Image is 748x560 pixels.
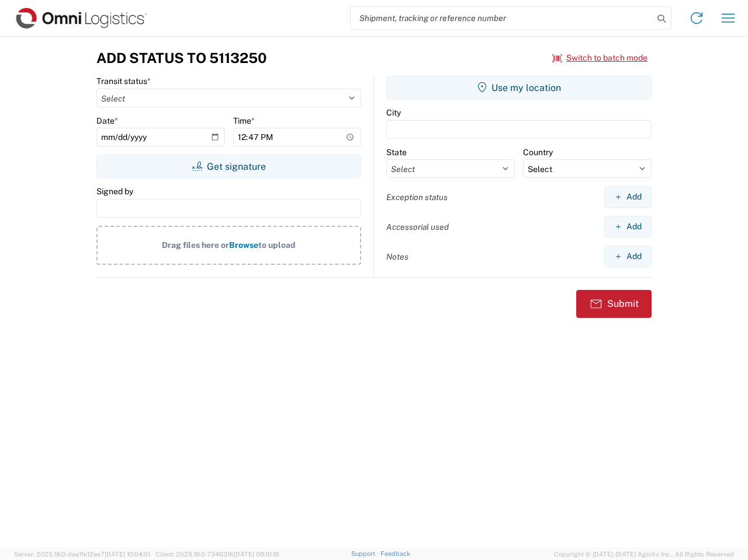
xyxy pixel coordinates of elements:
[386,222,449,232] label: Accessorial used
[155,551,279,558] span: Client: 2025.18.0-7346316
[386,192,448,202] label: Exception status
[604,186,652,208] button: Add
[233,116,255,126] label: Time
[162,240,229,250] span: Drag files here or
[96,186,133,197] label: Signed by
[234,551,279,558] span: [DATE] 08:10:16
[604,216,652,237] button: Add
[386,147,407,157] label: State
[229,240,258,250] span: Browse
[554,549,734,559] span: Copyright © [DATE]-[DATE] Agistix Inc., All Rights Reserved
[351,550,380,557] a: Support
[552,48,647,68] button: Switch to batch mode
[96,155,361,178] button: Get signature
[386,251,408,262] label: Notes
[14,551,150,558] span: Server: 2025.18.0-daa1fe12ee7
[105,551,150,558] span: [DATE] 10:04:51
[604,246,652,267] button: Add
[380,550,410,557] a: Feedback
[258,240,296,250] span: to upload
[96,50,266,66] h3: Add Status to 5113250
[351,7,653,29] input: Shipment, tracking or reference number
[386,76,652,99] button: Use my location
[96,116,118,126] label: Date
[96,76,151,86] label: Transit status
[576,290,652,318] button: Submit
[386,107,401,118] label: City
[523,147,553,157] label: Country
